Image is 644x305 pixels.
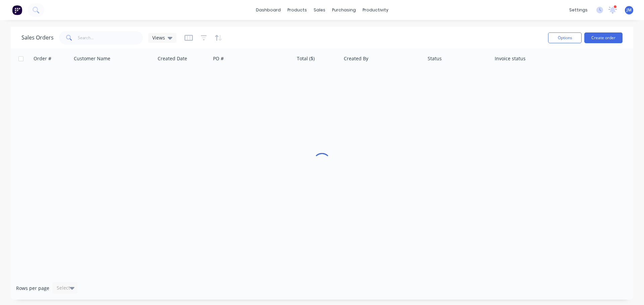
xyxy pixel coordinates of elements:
[297,55,315,62] div: Total ($)
[253,5,284,15] a: dashboard
[584,32,623,43] button: Create order
[12,5,22,15] img: Factory
[158,55,187,62] div: Created Date
[16,285,49,292] span: Rows per page
[78,31,143,45] input: Search...
[21,34,54,41] h1: Sales Orders
[310,5,329,15] div: sales
[152,34,165,41] span: Views
[428,55,442,62] div: Status
[359,5,392,15] div: productivity
[57,285,74,291] div: Select...
[627,7,632,13] span: JM
[284,5,310,15] div: products
[344,55,368,62] div: Created By
[548,32,582,43] button: Options
[213,55,224,62] div: PO #
[566,5,591,15] div: settings
[329,5,359,15] div: purchasing
[495,55,526,62] div: Invoice status
[34,55,51,62] div: Order #
[74,55,110,62] div: Customer Name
